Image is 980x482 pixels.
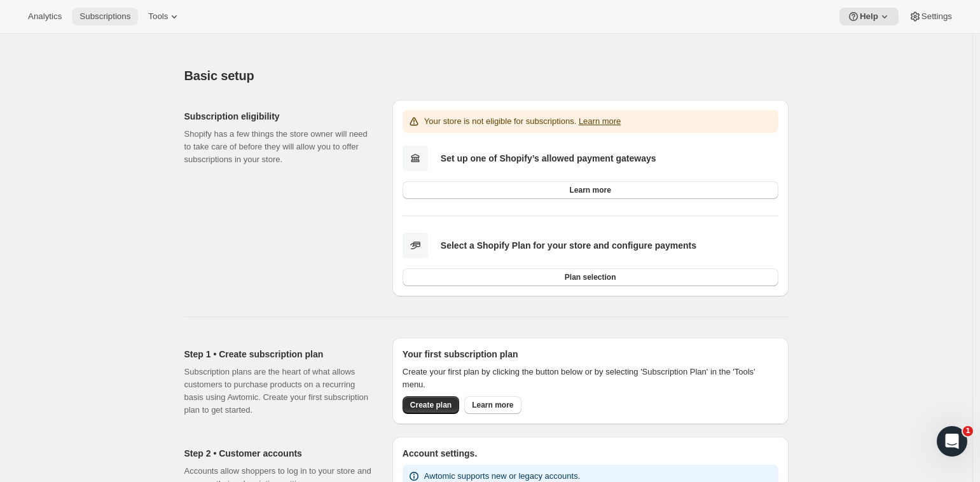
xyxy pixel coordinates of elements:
button: Create plan [403,396,459,414]
b: Select a Shopify Plan for your store and configure payments [441,240,696,251]
span: Learn more [569,185,611,195]
button: Settings [901,8,960,25]
button: Analytics [20,8,69,25]
button: Plan selection [403,268,778,286]
p: Subscription plans are the heart of what allows customers to purchase products on a recurring bas... [184,366,372,417]
span: Basic setup [184,69,254,83]
h2: Subscription eligibility [184,110,372,123]
a: Learn more [579,116,621,126]
span: Subscriptions [79,11,130,22]
h2: Step 1 • Create subscription plan [184,348,372,361]
b: Set up one of Shopify’s allowed payment gateways [441,153,656,163]
span: Learn more [472,400,513,410]
p: Create your first plan by clicking the button below or by selecting 'Subscription Plan' in the 'T... [403,366,778,391]
span: Plan selection [565,272,616,282]
h2: Step 2 • Customer accounts [184,447,372,460]
a: Learn more [464,396,521,414]
span: Create plan [410,400,452,410]
span: Help [860,11,878,22]
span: Analytics [28,11,62,22]
span: Tools [148,11,168,22]
button: Subscriptions [72,8,138,25]
span: Settings [921,11,952,22]
button: Tools [141,8,188,25]
p: Your store is not eligible for subscriptions. [424,115,621,128]
span: 1 [963,426,973,436]
button: Help [839,8,899,25]
a: Learn more [403,181,778,199]
h2: Your first subscription plan [403,348,778,361]
h2: Account settings. [403,447,778,460]
iframe: Intercom live chat [937,426,967,457]
p: Shopify has a few things the store owner will need to take care of before they will allow you to ... [184,128,372,166]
